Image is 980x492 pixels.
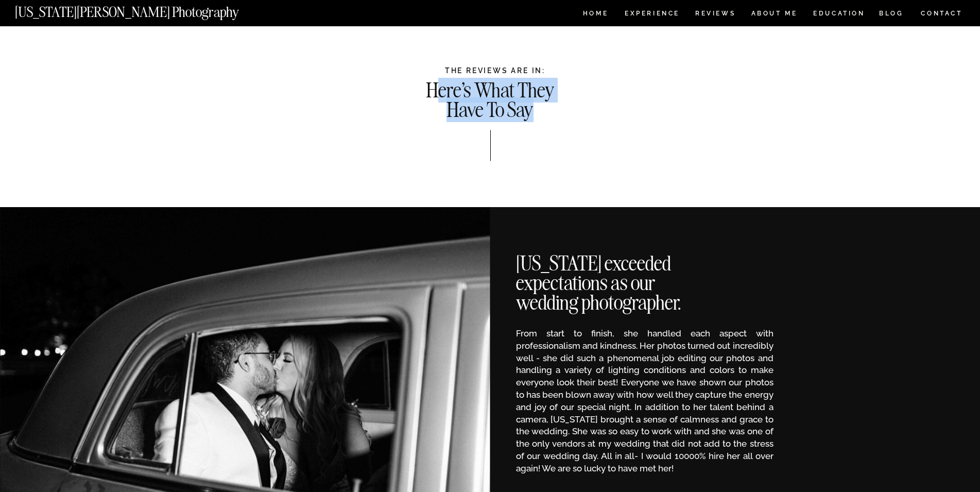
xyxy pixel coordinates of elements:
[15,5,273,14] a: [US_STATE][PERSON_NAME] Photography
[581,10,610,19] a: HOME
[423,81,558,117] h1: Here's What They Have To Say
[695,10,734,19] a: REVIEWS
[920,8,963,19] a: CONTACT
[751,10,798,19] a: ABOUT ME
[192,66,799,75] h1: THE REVIEWS ARE IN:
[812,10,866,19] a: EDUCATION
[516,254,710,304] h2: [US_STATE] exceeded expectations as our wedding photographer.
[516,328,773,473] p: From start to finish, she handled each aspect with professionalism and kindness. Her photos turne...
[879,10,904,19] a: BLOG
[625,10,679,19] a: Experience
